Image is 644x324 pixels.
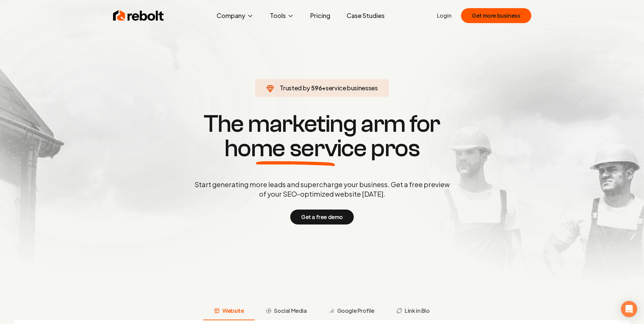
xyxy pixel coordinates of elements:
[113,9,164,22] img: Rebolt Logo
[203,303,255,320] button: Website
[211,9,259,22] button: Company
[305,9,336,22] a: Pricing
[461,8,531,23] button: Get more business
[159,112,485,161] h1: The marketing arm for pros
[322,84,326,92] span: +
[341,9,390,22] a: Case Studies
[405,307,430,315] span: Link in Bio
[385,303,441,320] button: Link in Bio
[337,307,374,315] span: Google Profile
[318,303,385,320] button: Google Profile
[222,307,244,315] span: Website
[274,307,307,315] span: Social Media
[290,210,354,224] button: Get a free demo
[311,83,322,93] span: 596
[621,301,637,317] div: Open Intercom Messenger
[326,84,378,92] span: service businesses
[224,136,367,161] span: home service
[255,303,317,320] button: Social Media
[264,9,299,22] button: Tools
[437,12,452,20] a: Login
[193,180,451,199] p: Start generating more leads and supercharge your business. Get a free preview of your SEO-optimiz...
[280,84,310,92] span: Trusted by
